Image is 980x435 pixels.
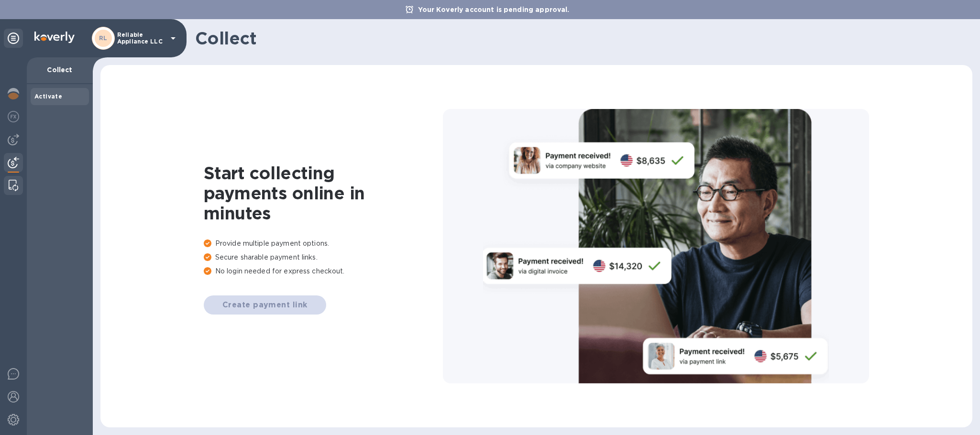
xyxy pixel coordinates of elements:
p: Secure sharable payment links. [204,252,443,262]
p: Reliable Appliance LLC [117,32,165,45]
p: No login needed for express checkout. [204,266,443,276]
b: RL [99,34,108,42]
p: Your Koverly account is pending approval. [413,5,574,14]
p: Collect [34,65,85,75]
img: Foreign exchange [8,111,19,122]
b: Activate [34,93,62,100]
h1: Start collecting payments online in minutes [204,163,443,223]
p: Provide multiple payment options. [204,239,443,249]
div: Unpin categories [4,29,23,48]
h1: Collect [195,28,965,48]
img: Logo [34,32,75,43]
